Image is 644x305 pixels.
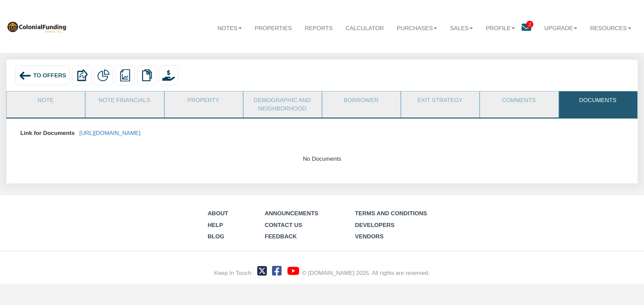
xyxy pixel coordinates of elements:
div: No Documents [13,155,630,163]
div: © [DOMAIN_NAME] 2025. All rights are reserved. [302,269,430,277]
a: Sales [443,18,479,37]
a: [URL][DOMAIN_NAME] [79,130,141,136]
div: Keep In Touch: [214,269,253,277]
a: Developers [355,222,394,228]
a: Borrower [322,91,400,109]
img: reports.png [119,69,131,81]
span: To Offers [33,72,66,79]
a: Properties [248,18,298,37]
a: Resources [584,18,638,37]
img: copy.png [141,69,153,81]
a: Documents [559,91,637,109]
a: Comments [480,91,557,109]
img: purchase_offer.png [162,69,174,81]
a: Note [7,91,84,109]
a: Reports [298,18,339,37]
span: 2 [526,21,533,28]
a: Calculator [339,18,390,37]
a: Purchases [390,18,444,37]
img: 569736 [6,20,67,33]
a: Help [208,222,223,228]
a: Terms and Conditions [355,210,427,217]
a: 2 [522,18,538,39]
a: Contact Us [265,222,302,228]
a: Announcements [265,210,318,217]
a: Demographic and Neighborhood [244,91,321,117]
a: Exit Strategy [401,91,479,109]
a: Blog [208,233,224,240]
a: Upgrade [538,18,584,37]
img: back_arrow_left_icon.svg [19,69,32,82]
a: Vendors [355,233,383,240]
a: Note Financials [86,91,163,109]
a: Profile [479,18,521,37]
img: partial.png [97,69,109,81]
a: Property [165,91,242,109]
p: Link for Documents [20,126,74,140]
a: About [208,210,228,217]
a: Notes [211,18,248,37]
img: export.svg [76,69,88,81]
a: Feedback [265,233,297,240]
